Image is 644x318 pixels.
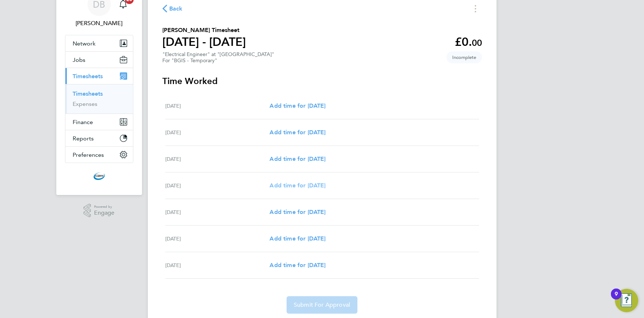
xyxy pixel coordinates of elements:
span: Powered by [94,204,114,210]
a: Add time for [DATE] [270,102,325,110]
app-decimal: £0. [455,35,482,49]
a: Add time for [DATE] [270,208,325,216]
span: Reports [73,135,94,142]
a: Add time for [DATE] [270,155,325,163]
span: Finance [73,119,93,126]
span: Engage [94,210,114,216]
span: Back [169,4,183,13]
button: Jobs [65,52,133,68]
a: Expenses [73,100,97,107]
a: Go to home page [65,170,133,182]
span: Preferences [73,151,104,158]
a: Add time for [DATE] [270,234,325,243]
button: Network [65,35,133,51]
span: Timesheets [73,73,103,80]
span: Add time for [DATE] [270,129,325,136]
h2: [PERSON_NAME] Timesheet [162,26,246,35]
a: Add time for [DATE] [270,128,325,137]
img: cbwstaffingsolutions-logo-retina.png [93,170,105,182]
button: Reports [65,130,133,146]
div: [DATE] [165,181,270,190]
a: Add time for [DATE] [270,261,325,270]
button: Preferences [65,147,133,163]
div: [DATE] [165,208,270,216]
span: Jobs [73,56,85,63]
span: Add time for [DATE] [270,235,325,242]
h3: Time Worked [162,75,482,87]
div: "Electrical Engineer" at "[GEOGRAPHIC_DATA]" [162,51,274,64]
button: Finance [65,114,133,130]
span: Add time for [DATE] [270,102,325,109]
div: [DATE] [165,261,270,270]
div: 9 [615,294,618,303]
span: Add time for [DATE] [270,262,325,269]
button: Timesheets Menu [469,3,482,14]
button: Timesheets [65,68,133,84]
span: Add time for [DATE] [270,155,325,162]
span: Add time for [DATE] [270,208,325,215]
div: For "BGIS - Temporary" [162,57,274,64]
a: Add time for [DATE] [270,181,325,190]
div: [DATE] [165,102,270,110]
h1: [DATE] - [DATE] [162,35,246,49]
span: Daniel Barber [65,19,133,28]
span: Network [73,40,96,47]
div: [DATE] [165,234,270,243]
div: [DATE] [165,128,270,137]
div: [DATE] [165,155,270,163]
span: Add time for [DATE] [270,182,325,189]
div: Timesheets [65,84,133,114]
a: Timesheets [73,90,103,97]
a: Powered byEngage [84,204,114,218]
button: Back [162,4,183,13]
span: This timesheet is Incomplete. [446,51,482,63]
span: 00 [472,37,482,48]
button: Open Resource Center, 9 new notifications [615,289,638,312]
